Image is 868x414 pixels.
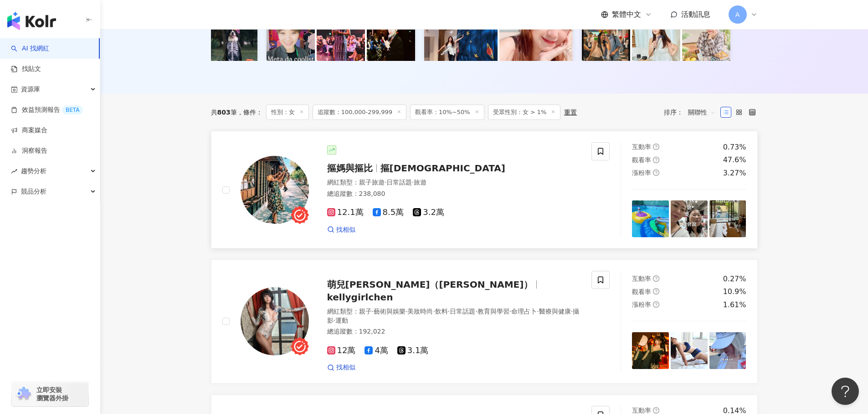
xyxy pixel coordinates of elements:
[653,275,659,282] span: question-circle
[450,308,475,315] span: 日常話題
[653,144,659,150] span: question-circle
[709,200,746,237] img: post-image
[359,179,385,186] span: 親子旅遊
[475,308,477,315] span: ·
[327,208,364,217] span: 12.1萬
[723,142,746,152] div: 0.73%
[681,10,710,19] span: 活動訊息
[723,155,746,165] div: 47.6%
[211,109,237,116] div: 共 筆
[632,200,669,237] img: post-image
[509,308,511,315] span: ·
[21,181,46,202] span: 競品分析
[671,200,708,237] img: post-image
[632,169,651,176] span: 漲粉率
[374,308,406,315] span: 藝術與娛樂
[653,301,659,308] span: question-circle
[448,308,450,315] span: ·
[11,105,83,115] a: 效益預測報告BETA
[632,407,651,414] span: 互動率
[537,308,539,315] span: ·
[478,308,509,315] span: 教育與學習
[36,386,68,402] span: 立即安裝 瀏覽器外掛
[632,275,651,282] span: 互動率
[571,308,573,315] span: ·
[359,308,372,315] span: 親子
[334,317,335,324] span: ·
[237,109,262,116] span: 條件 ：
[832,378,859,405] iframe: Help Scout Beacon - Open
[612,10,641,20] span: 繁體中文
[336,363,355,372] span: 找相似
[11,146,47,155] a: 洞察報告
[406,308,407,315] span: ·
[682,13,730,61] img: post-image
[12,382,88,406] a: chrome extension立即安裝 瀏覽器外掛
[653,407,659,414] span: question-circle
[327,225,355,234] a: 找相似
[414,179,426,186] span: 旅遊
[632,143,651,150] span: 互動率
[372,308,374,315] span: ·
[723,274,746,284] div: 0.27%
[688,105,715,120] span: 關聯性
[373,208,404,217] span: 8.5萬
[385,179,386,186] span: ·
[267,13,315,61] img: post-image
[632,332,669,369] img: post-image
[327,327,581,336] div: 總追蹤數 ： 192,022
[723,300,746,310] div: 1.61%
[11,168,17,175] span: rise
[11,65,41,74] a: 找貼文
[327,279,533,290] span: 萌兒[PERSON_NAME]（[PERSON_NAME]）
[397,346,429,355] span: 3.1萬
[327,346,356,355] span: 12萬
[327,163,373,174] span: 摳媽與摳比
[317,13,365,61] img: post-image
[211,259,758,384] a: KOL Avatar萌兒[PERSON_NAME]（[PERSON_NAME]）kellygirlchen網紅類型：親子·藝術與娛樂·美妝時尚·飲料·日常話題·教育與學習·命理占卜·醫療與健康·...
[632,301,651,308] span: 漲粉率
[671,332,708,369] img: post-image
[11,126,47,135] a: 商案媒合
[266,105,309,120] span: 性別：女
[723,287,746,297] div: 10.9%
[424,0,498,74] img: post-image
[653,157,659,163] span: question-circle
[11,44,49,53] a: searchAI 找網紅
[313,105,406,120] span: 追蹤數：100,000-299,999
[327,292,393,303] span: kellygirlchen
[433,308,435,315] span: ·
[15,387,32,401] img: chrome extension
[327,178,581,187] div: 網紅類型 ：
[499,0,573,74] img: post-image
[653,288,659,294] span: question-circle
[410,105,484,120] span: 觀看率：10%~50%
[327,190,581,199] div: 總追蹤數 ： 238,080
[209,13,257,61] img: post-image
[412,179,414,186] span: ·
[335,317,348,324] span: 運動
[327,307,581,325] div: 網紅類型 ：
[241,287,309,355] img: KOL Avatar
[632,288,651,295] span: 觀看率
[336,225,355,234] span: 找相似
[327,308,580,324] span: 攝影
[327,363,355,372] a: 找相似
[365,346,388,355] span: 4萬
[582,13,630,61] img: post-image
[735,10,740,20] span: A
[380,163,505,174] span: 摳[DEMOGRAPHIC_DATA]
[488,105,561,120] span: 受眾性別：女 > 1%
[723,168,746,178] div: 3.27%
[413,208,444,217] span: 3.2萬
[386,179,412,186] span: 日常話題
[211,131,758,249] a: KOL Avatar摳媽與摳比摳[DEMOGRAPHIC_DATA]網紅類型：親子旅遊·日常話題·旅遊總追蹤數：238,08012.1萬8.5萬3.2萬找相似互動率question-circle...
[241,156,309,224] img: KOL Avatar
[21,79,40,100] span: 資源庫
[653,170,659,176] span: question-circle
[21,161,46,181] span: 趨勢分析
[7,12,56,30] img: logo
[217,109,231,116] span: 803
[539,308,571,315] span: 醫療與健康
[632,156,651,164] span: 觀看率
